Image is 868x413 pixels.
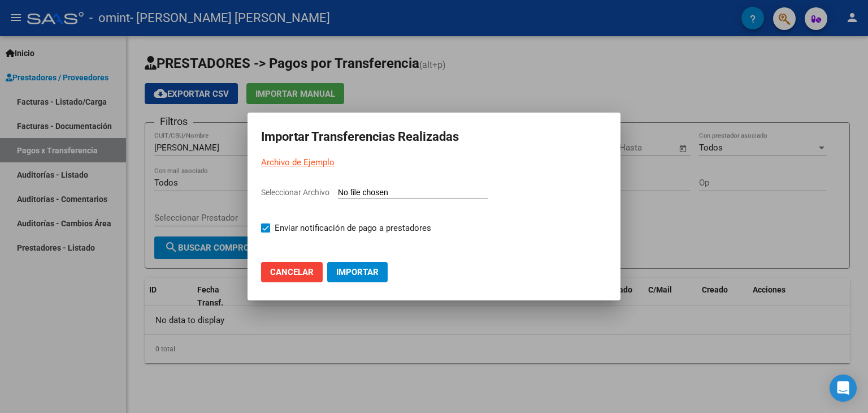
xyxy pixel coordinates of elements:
span: Enviar notificación de pago a prestadores [275,221,431,235]
span: Importar [336,267,379,277]
span: Cancelar [270,267,314,277]
a: Archivo de Ejemplo [261,157,335,167]
span: Seleccionar Archivo [261,188,329,197]
button: Importar [327,262,388,282]
h2: Importar Transferencias Realizadas [261,126,607,148]
div: Open Intercom Messenger [830,375,857,402]
button: Cancelar [261,262,323,282]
